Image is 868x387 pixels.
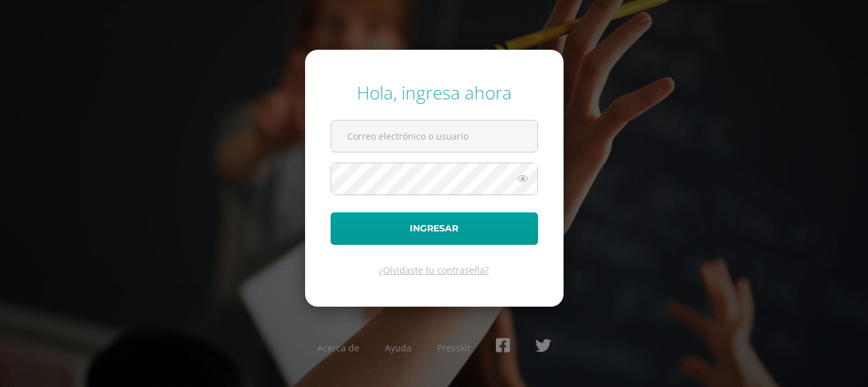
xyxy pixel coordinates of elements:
[379,264,489,276] a: ¿Olvidaste tu contraseña?
[331,120,537,152] input: Correo electrónico o usuario
[385,342,412,354] a: Ayuda
[437,342,470,354] a: Presskit
[331,80,538,105] div: Hola, ingresa ahora
[331,212,538,245] button: Ingresar
[317,342,359,354] a: Acerca de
